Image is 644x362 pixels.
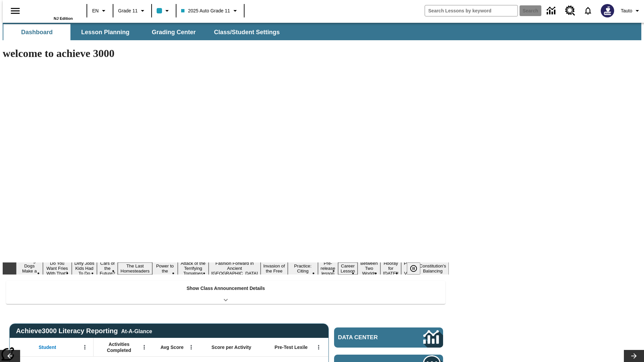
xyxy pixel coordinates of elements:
button: Grade: Grade 11, Select a grade [115,5,149,17]
button: Slide 1 Diving Dogs Make a Splash [16,257,43,280]
button: Open Menu [139,342,149,352]
p: Show Class Announcement Details [186,285,265,292]
button: Slide 13 Between Two Worlds [358,260,380,277]
button: Open side menu [5,1,25,21]
span: Pre-Test Lexile [275,344,308,350]
img: Avatar [601,4,614,17]
button: Open Menu [186,342,196,352]
button: Slide 4 Cars of the Future? [97,260,118,277]
button: Slide 5 The Last Homesteaders [118,262,152,275]
div: SubNavbar [3,23,641,40]
span: 2025 Auto Grade 11 [181,7,230,14]
input: search field [425,5,518,16]
button: Language: EN, Select a language [89,5,111,17]
button: Class color is light blue. Change class color [154,5,174,17]
span: Student [39,344,56,350]
button: Slide 11 Pre-release lesson [318,260,338,277]
button: Slide 16 The Constitution's Balancing Act [417,257,449,280]
span: Grade 11 [118,7,138,14]
a: Data Center [334,327,443,348]
button: Open Menu [314,342,324,352]
a: Home [29,3,73,16]
button: Grading Center [140,24,207,40]
button: Profile/Settings [618,5,644,17]
span: Data Center [338,334,401,341]
button: Pause [407,262,420,275]
div: At-A-Glance [121,327,152,335]
span: Tauto [621,7,632,14]
div: Show Class Announcement Details [6,281,445,304]
button: Slide 15 Point of View [401,260,417,277]
span: Score per Activity [212,344,252,350]
span: Activities Completed [97,341,141,353]
button: Slide 10 Mixed Practice: Citing Evidence [288,257,318,280]
span: NJ Edition [54,16,73,20]
button: Slide 6 Solar Power to the People [152,257,178,280]
button: Slide 8 Fashion Forward in Ancient Rome [209,260,261,277]
button: Slide 3 Dirty Jobs Kids Had To Do [72,260,97,277]
button: Lesson Planning [72,24,139,40]
button: Lesson carousel, Next [624,350,644,362]
button: Slide 7 Attack of the Terrifying Tomatoes [178,260,209,277]
button: Slide 12 Career Lesson [338,262,358,275]
a: Data Center [543,2,561,20]
span: Achieve3000 Literacy Reporting [16,327,152,335]
div: Pause [407,262,427,275]
button: Slide 9 The Invasion of the Free CD [261,257,288,280]
button: Select a new avatar [597,2,618,19]
a: Notifications [579,2,597,19]
button: Class/Student Settings [209,24,285,40]
div: Home [29,2,73,20]
span: Avg Score [160,344,183,350]
div: SubNavbar [3,24,286,40]
h1: welcome to achieve 3000 [3,47,449,60]
button: Dashboard [3,24,70,40]
button: Slide 14 Hooray for Constitution Day! [380,260,401,277]
button: Class: 2025 Auto Grade 11, Select your class [178,5,241,17]
span: EN [92,7,99,14]
button: Open Menu [80,342,90,352]
a: Resource Center, Will open in new tab [561,2,579,20]
button: Slide 2 Do You Want Fries With That? [43,260,72,277]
